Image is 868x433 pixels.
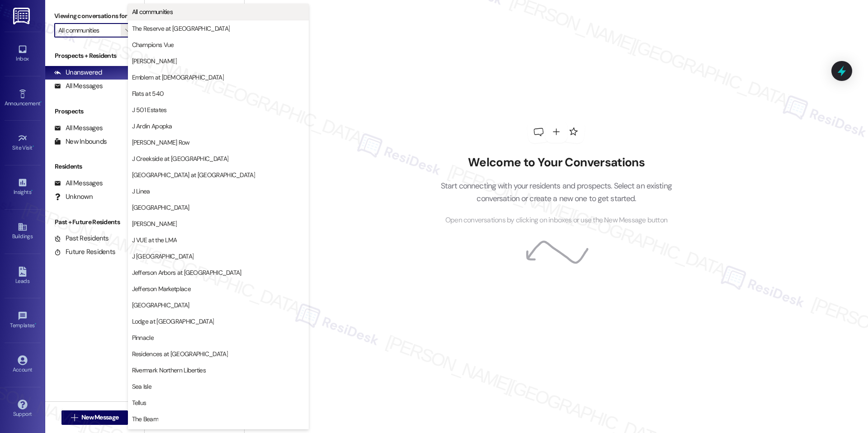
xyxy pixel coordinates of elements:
span: The Beam [132,414,158,424]
a: Templates • [5,308,41,333]
span: J Creekside at [GEOGRAPHIC_DATA] [132,154,229,163]
div: Prospects [45,107,144,116]
span: [GEOGRAPHIC_DATA] [132,301,189,310]
span: Pinnacle [132,333,154,342]
div: All Messages [54,81,103,91]
h2: Welcome to Your Conversations [427,155,685,170]
div: Past + Future Residents [45,217,144,227]
a: Leads [5,264,41,288]
label: Viewing conversations for [54,9,135,23]
span: • [35,321,36,327]
a: Site Visit • [5,131,41,155]
span: Tellus [132,398,146,407]
a: Buildings [5,219,41,244]
input: All communities [58,23,121,38]
div: All Messages [54,179,103,188]
div: New Inbounds [54,137,107,146]
span: [GEOGRAPHIC_DATA] [132,203,189,212]
span: All communities [132,7,173,16]
span: Open conversations by clicking on inboxes or use the New Message button [445,215,667,226]
a: Support [5,397,41,421]
a: Insights • [5,175,41,199]
span: J VUE at the LMA [132,235,177,245]
div: Past Residents [54,234,109,243]
span: New Message [81,413,118,422]
span: The Reserve at [GEOGRAPHIC_DATA] [132,24,230,33]
span: Residences at [GEOGRAPHIC_DATA] [132,349,228,358]
div: Unanswered [54,68,102,77]
span: Jefferson Marketplace [132,284,191,293]
span: Emblem at [DEMOGRAPHIC_DATA] [132,73,224,82]
span: [PERSON_NAME] Row [132,138,190,147]
span: • [31,188,33,194]
i:  [125,27,130,34]
span: Rivermark Northern Liberties [132,366,206,375]
span: J Ardin Apopka [132,122,172,131]
span: [PERSON_NAME] [132,219,177,228]
span: Sea Isle [132,382,151,391]
div: Future Residents [54,247,115,257]
span: J [GEOGRAPHIC_DATA] [132,252,194,261]
p: Start connecting with your residents and prospects. Select an existing conversation or create a n... [427,179,685,205]
div: Residents [45,162,144,171]
a: Account [5,353,41,377]
span: • [33,143,34,150]
img: ResiDesk Logo [13,8,32,24]
span: • [40,99,42,105]
span: [PERSON_NAME] [132,56,177,66]
i:  [71,414,78,421]
span: Jefferson Arbors at [GEOGRAPHIC_DATA] [132,268,241,277]
span: Champions Vue [132,40,174,49]
span: [GEOGRAPHIC_DATA] at [GEOGRAPHIC_DATA] [132,170,255,179]
a: Inbox [5,42,41,66]
div: Prospects + Residents [45,51,144,61]
button: New Message [61,410,128,425]
div: All Messages [54,123,103,133]
span: Lodge at [GEOGRAPHIC_DATA] [132,317,214,326]
span: Flats at 540 [132,89,164,98]
span: J 501 Estates [132,105,167,114]
div: Unknown [54,192,93,202]
span: J Linea [132,187,150,196]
